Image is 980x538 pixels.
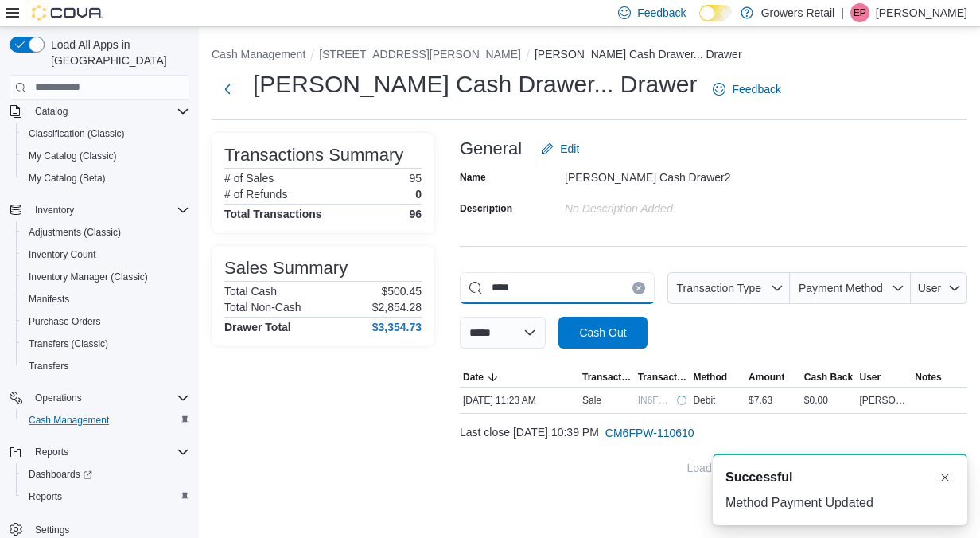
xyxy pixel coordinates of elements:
div: Last close [DATE] 10:39 PM [460,417,967,449]
a: Inventory Count [22,245,103,264]
span: Inventory Manager (Classic) [29,271,148,283]
button: Classification (Classic) [16,123,196,145]
button: Reports [29,442,75,462]
button: Clear input [632,282,645,294]
h6: Total Cash [224,285,277,298]
h6: # of Refunds [224,188,287,201]
h4: $3,354.73 [372,321,422,333]
span: Cash Out [579,325,626,341]
button: Purchase Orders [16,310,196,333]
span: My Catalog (Classic) [29,150,117,162]
span: User [860,371,881,384]
button: My Catalog (Classic) [16,145,196,167]
div: [DATE] 11:23 AM [460,391,579,410]
span: EP [854,3,866,22]
p: Growers Retail [761,3,835,22]
button: Cash Management [212,48,305,60]
span: Catalog [35,105,68,118]
button: Transfers [16,355,196,377]
span: Cash Management [22,411,189,430]
button: Transaction Type [579,368,635,387]
div: Eliot Pivato [850,3,869,22]
span: IN6FPW-2064791 [638,394,671,407]
span: Inventory [29,201,189,220]
label: Description [460,202,512,215]
button: [PERSON_NAME] Cash Drawer... Drawer [535,48,742,60]
button: Cash Out [558,317,647,349]
span: Adjustments (Classic) [29,226,121,239]
button: Next [212,73,243,105]
span: Transaction # [638,371,687,384]
button: IN6FPW-2064791Loading [638,391,687,410]
a: My Catalog (Classic) [22,146,123,166]
button: Method [690,368,745,387]
span: CM6FPW-110610 [605,425,694,441]
p: | [841,3,844,22]
button: Load More [460,452,967,484]
h4: Drawer Total [224,321,291,333]
span: Transaction Type [676,282,761,294]
input: This is a search bar. As you type, the results lower in the page will automatically filter. [460,272,655,304]
p: $2,854.28 [372,301,422,314]
span: Method [693,371,727,384]
button: Inventory Count [16,244,196,266]
a: Dashboards [22,465,99,484]
span: Debit [693,394,715,407]
h3: Sales Summary [224,259,348,278]
span: Transfers [22,357,189,376]
span: Transfers (Classic) [22,334,189,353]
span: Operations [35,392,82,404]
button: Operations [29,388,88,407]
span: Successful [725,468,792,487]
a: Dashboards [16,463,196,485]
span: Date [463,371,484,384]
div: Notification [725,468,955,487]
button: Transaction Type [667,272,790,304]
span: Reports [29,490,62,503]
h3: General [460,139,522,158]
a: Adjustments (Classic) [22,223,127,242]
span: Operations [29,388,189,407]
button: User [911,272,967,304]
span: My Catalog (Beta) [22,169,189,188]
span: Transaction Type [582,371,632,384]
img: Cova [32,5,103,21]
button: Transfers (Classic) [16,333,196,355]
button: Amount [745,368,801,387]
a: Transfers (Classic) [22,334,115,353]
div: Method Payment Updated [725,493,955,513]
h3: Transactions Summary [224,146,403,165]
button: Reports [16,485,196,508]
span: User [918,282,942,294]
p: Sale [582,394,601,407]
div: $0.00 [801,391,857,410]
h4: Total Transactions [224,208,322,220]
button: Inventory Manager (Classic) [16,266,196,288]
button: Edit [535,133,585,165]
span: Transfers (Classic) [29,337,108,350]
a: Manifests [22,290,76,309]
button: Operations [3,387,196,409]
button: User [857,368,912,387]
span: Adjustments (Classic) [22,223,189,242]
p: 95 [409,172,422,185]
a: Reports [22,487,68,506]
button: [STREET_ADDRESS][PERSON_NAME] [319,48,521,60]
h6: Total Non-Cash [224,301,301,314]
button: CM6FPW-110610 [599,417,701,449]
a: My Catalog (Beta) [22,169,112,188]
button: Date [460,368,579,387]
span: Manifests [22,290,189,309]
span: Feedback [637,5,686,21]
p: 0 [415,188,422,201]
span: Load All Apps in [GEOGRAPHIC_DATA] [45,37,189,68]
nav: An example of EuiBreadcrumbs [212,46,967,65]
span: Cash Management [29,414,109,427]
h1: [PERSON_NAME] Cash Drawer... Drawer [253,68,697,100]
div: No Description added [565,196,778,215]
button: Inventory [29,201,80,220]
span: Settings [35,524,69,536]
span: Reports [35,446,68,458]
span: Purchase Orders [22,312,189,331]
